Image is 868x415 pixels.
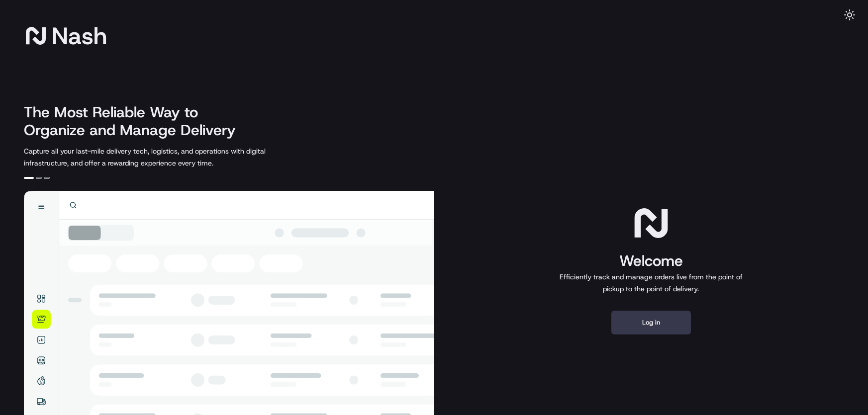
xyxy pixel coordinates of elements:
h2: The Most Reliable Way to Organize and Manage Delivery [24,103,247,139]
h1: Welcome [556,251,747,271]
button: Log in [611,311,691,334]
p: Capture all your last-mile delivery tech, logistics, and operations with digital infrastructure, ... [24,145,310,169]
span: Nash [52,26,107,46]
p: Efficiently track and manage orders live from the point of pickup to the point of delivery. [556,271,747,295]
